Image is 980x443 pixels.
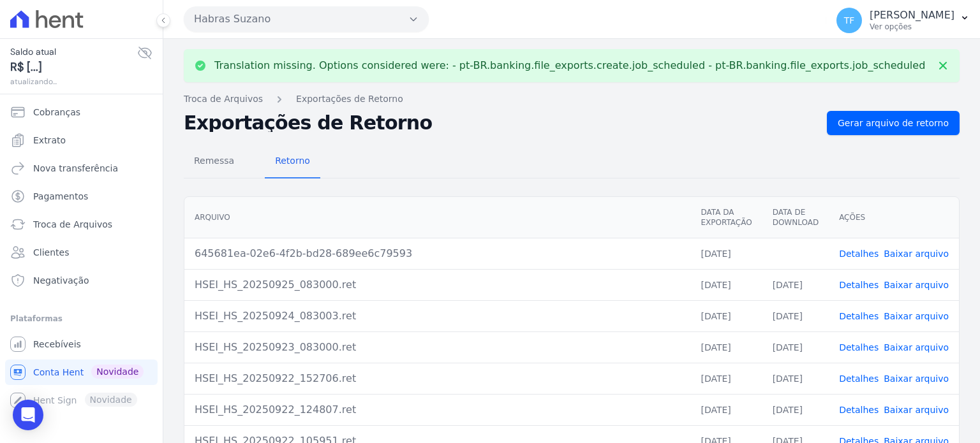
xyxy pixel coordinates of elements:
[762,197,829,238] th: Data de Download
[762,269,829,300] td: [DATE]
[184,6,429,32] button: Habras Suzano
[184,197,690,238] th: Arquivo
[884,280,949,290] a: Baixar arquivo
[690,269,762,300] td: [DATE]
[827,111,960,135] a: Gerar arquivo de retorno
[195,309,680,324] div: HSEI_HS_20250924_083003.ret
[10,311,152,326] div: Plataformas
[33,338,81,351] span: Recebíveis
[826,3,980,38] button: TF [PERSON_NAME] Ver opções
[265,145,320,178] a: Retorno
[33,106,80,119] span: Cobranças
[839,311,879,321] a: Detalhes
[762,394,829,425] td: [DATE]
[884,342,949,352] a: Baixar arquivo
[186,148,242,173] span: Remessa
[91,365,144,379] span: Novidade
[184,92,263,106] a: Troca de Arquivos
[13,400,43,430] div: Open Intercom Messenger
[184,145,244,178] a: Remessa
[839,374,879,384] a: Detalhes
[10,45,137,59] span: Saldo atual
[195,277,680,293] div: HSEI_HS_20250925_083000.ret
[829,197,959,238] th: Ações
[690,363,762,394] td: [DATE]
[33,274,89,287] span: Negativação
[5,184,158,209] a: Pagamentos
[33,190,88,203] span: Pagamentos
[838,117,949,129] span: Gerar arquivo de retorno
[870,9,954,22] p: [PERSON_NAME]
[5,359,158,385] a: Conta Hent Novidade
[195,246,680,261] div: 645681ea-02e6-4f2b-bd28-689ee6c79593
[762,363,829,394] td: [DATE]
[5,331,158,357] a: Recebíveis
[690,300,762,331] td: [DATE]
[267,148,318,173] span: Retorno
[296,92,403,106] a: Exportações de Retorno
[33,134,66,147] span: Extrato
[884,405,949,415] a: Baixar arquivo
[884,374,949,384] a: Baixar arquivo
[884,249,949,259] a: Baixar arquivo
[690,331,762,363] td: [DATE]
[33,218,112,231] span: Troca de Arquivos
[5,212,158,237] a: Troca de Arquivos
[10,76,137,87] span: atualizando...
[33,366,84,379] span: Conta Hent
[690,394,762,425] td: [DATE]
[5,99,158,125] a: Cobranças
[5,268,158,293] a: Negativação
[10,99,152,413] nav: Sidebar
[839,280,879,290] a: Detalhes
[839,342,879,352] a: Detalhes
[33,246,69,259] span: Clientes
[762,331,829,363] td: [DATE]
[214,59,925,72] p: Translation missing. Options considered were: - pt-BR.banking.file_exports.create.job_scheduled -...
[184,92,960,106] nav: Breadcrumb
[5,127,158,153] a: Extrato
[195,402,680,418] div: HSEI_HS_20250922_124807.ret
[195,371,680,386] div: HSEI_HS_20250922_152706.ret
[690,238,762,269] td: [DATE]
[5,156,158,181] a: Nova transferência
[870,22,954,32] p: Ver opções
[10,59,137,76] span: R$ [...]
[195,340,680,355] div: HSEI_HS_20250923_083000.ret
[690,197,762,238] th: Data da Exportação
[839,405,879,415] a: Detalhes
[884,311,949,321] a: Baixar arquivo
[33,162,118,175] span: Nova transferência
[762,300,829,331] td: [DATE]
[839,249,879,259] a: Detalhes
[5,240,158,265] a: Clientes
[184,114,817,132] h2: Exportações de Retorno
[844,16,855,25] span: TF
